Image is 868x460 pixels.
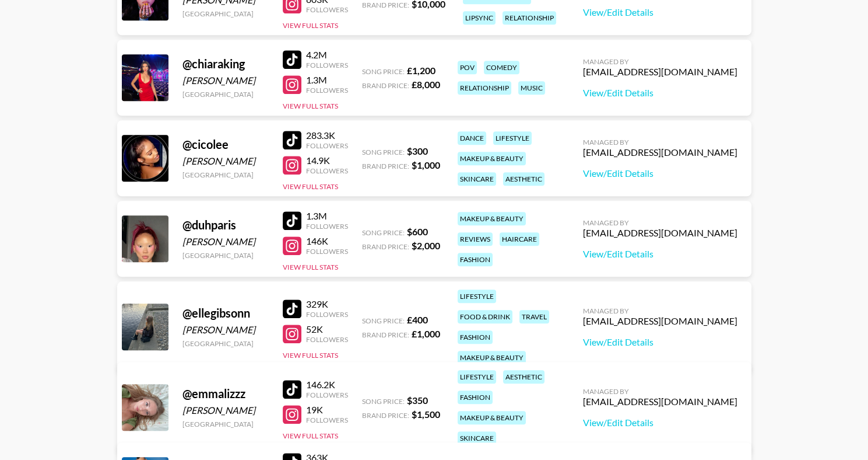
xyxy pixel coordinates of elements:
[182,386,269,401] div: @ emmalizzz
[583,315,737,327] div: [EMAIL_ADDRESS][DOMAIN_NAME]
[362,148,405,156] span: Song Price:
[458,391,493,404] div: fashion
[412,79,440,90] strong: £ 8,000
[182,339,269,348] div: [GEOGRAPHIC_DATA]
[458,370,496,384] div: lifestyle
[458,212,526,225] div: makeup & beauty
[458,351,526,364] div: makeup & beauty
[583,147,737,158] div: [EMAIL_ADDRESS][DOMAIN_NAME]
[458,330,493,344] div: fashion
[458,411,526,424] div: makeup & beauty
[306,404,348,416] div: 19K
[182,155,269,167] div: [PERSON_NAME]
[182,405,269,416] div: [PERSON_NAME]
[583,57,737,66] div: Managed By
[182,137,269,152] div: @ cicolee
[519,310,549,323] div: travel
[306,235,348,247] div: 146K
[306,86,348,95] div: Followers
[412,328,440,339] strong: £ 1,000
[182,218,269,232] div: @ duhparis
[583,248,737,260] a: View/Edit Details
[412,159,440,170] strong: $ 1,000
[283,182,338,191] button: View Full Stats
[493,131,532,145] div: lifestyle
[412,240,440,251] strong: $ 2,000
[182,170,269,179] div: [GEOGRAPHIC_DATA]
[306,5,348,14] div: Followers
[306,298,348,310] div: 329K
[362,242,409,251] span: Brand Price:
[583,87,737,99] a: View/Edit Details
[583,66,737,78] div: [EMAIL_ADDRESS][DOMAIN_NAME]
[407,145,428,156] strong: $ 300
[583,306,737,315] div: Managed By
[583,417,737,428] a: View/Edit Details
[502,11,556,25] div: relationship
[306,222,348,231] div: Followers
[283,351,338,360] button: View Full Stats
[458,431,496,445] div: skincare
[503,370,544,384] div: aesthetic
[306,416,348,424] div: Followers
[458,253,493,266] div: fashion
[306,74,348,86] div: 1.3M
[306,335,348,344] div: Followers
[306,130,348,141] div: 283.3K
[362,1,409,9] span: Brand Price:
[306,141,348,150] div: Followers
[283,21,338,30] button: View Full Stats
[458,232,493,246] div: reviews
[458,61,477,74] div: pov
[283,431,338,440] button: View Full Stats
[362,411,409,420] span: Brand Price:
[458,172,496,186] div: skincare
[503,172,544,186] div: aesthetic
[458,131,486,145] div: dance
[362,330,409,339] span: Brand Price:
[306,247,348,256] div: Followers
[182,420,269,428] div: [GEOGRAPHIC_DATA]
[362,228,405,237] span: Song Price:
[182,9,269,18] div: [GEOGRAPHIC_DATA]
[412,409,440,420] strong: $ 1,500
[306,379,348,391] div: 146.2K
[407,226,428,237] strong: $ 600
[583,6,737,18] a: View/Edit Details
[484,61,519,74] div: comedy
[583,387,737,396] div: Managed By
[182,306,269,320] div: @ ellegibsonn
[182,90,269,99] div: [GEOGRAPHIC_DATA]
[182,251,269,260] div: [GEOGRAPHIC_DATA]
[583,138,737,147] div: Managed By
[583,227,737,239] div: [EMAIL_ADDRESS][DOMAIN_NAME]
[362,81,409,90] span: Brand Price:
[306,155,348,166] div: 14.9K
[362,397,405,406] span: Song Price:
[306,49,348,61] div: 4.2M
[583,218,737,227] div: Managed By
[306,61,348,69] div: Followers
[583,336,737,348] a: View/Edit Details
[306,166,348,175] div: Followers
[407,314,428,325] strong: £ 400
[463,11,496,25] div: lipsync
[458,81,511,95] div: relationship
[182,75,269,86] div: [PERSON_NAME]
[182,324,269,336] div: [PERSON_NAME]
[458,310,512,323] div: food & drink
[362,316,405,325] span: Song Price:
[458,152,526,165] div: makeup & beauty
[458,290,496,303] div: lifestyle
[182,236,269,248] div: [PERSON_NAME]
[583,168,737,179] a: View/Edit Details
[306,310,348,319] div: Followers
[407,395,428,406] strong: $ 350
[283,263,338,271] button: View Full Stats
[362,162,409,170] span: Brand Price:
[306,391,348,399] div: Followers
[362,67,405,76] span: Song Price:
[583,396,737,407] div: [EMAIL_ADDRESS][DOMAIN_NAME]
[500,232,539,246] div: haircare
[407,65,435,76] strong: £ 1,200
